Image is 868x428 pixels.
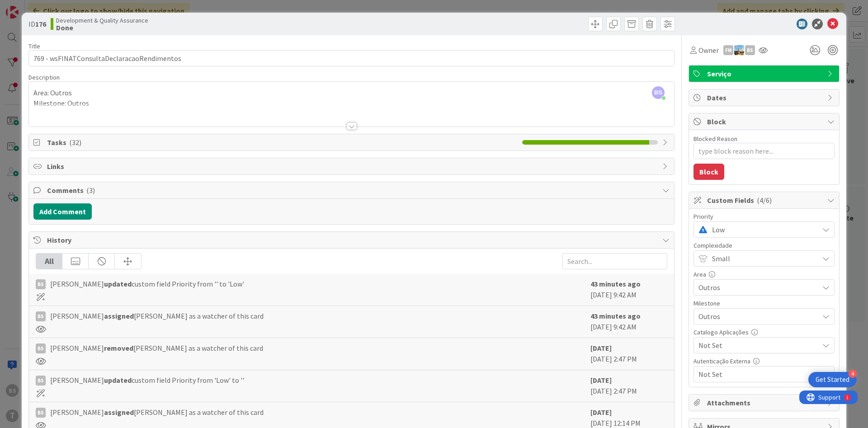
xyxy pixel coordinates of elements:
div: 4 [849,370,857,378]
div: [DATE] 2:47 PM [590,375,667,397]
span: Low [712,223,814,236]
div: [DATE] 2:47 PM [590,343,667,365]
button: Block [693,164,724,180]
label: Blocked Reason [693,135,737,143]
div: BS [36,408,46,418]
b: assigned [104,408,134,417]
input: Search... [562,253,667,269]
span: [PERSON_NAME] [PERSON_NAME] as a watcher of this card [50,407,264,418]
span: Not Set [698,368,814,381]
input: type card name here... [28,50,675,66]
div: FM [723,45,733,55]
span: [PERSON_NAME] [PERSON_NAME] as a watcher of this card [50,343,263,353]
div: BS [36,376,46,386]
span: Comments [47,185,658,196]
span: ( 32 ) [69,138,81,147]
div: [DATE] 9:42 AM [590,278,667,301]
img: DG [734,45,744,55]
span: [PERSON_NAME] custom field Priority from 'Low' to '' [50,375,244,386]
span: [PERSON_NAME] [PERSON_NAME] as a watcher of this card [50,310,264,321]
b: 176 [35,19,46,28]
b: Done [56,24,148,31]
div: Complexidade [693,242,835,249]
span: Custom Fields [707,195,823,206]
div: [DATE] 9:42 AM [590,310,667,333]
span: Owner [698,45,719,56]
span: BS [652,86,665,99]
span: Serviço [707,68,823,79]
div: All [36,254,62,269]
b: [DATE] [590,343,612,353]
b: [DATE] [590,408,612,417]
span: Description [28,73,60,81]
span: Support [19,1,41,12]
div: BS [36,343,46,353]
b: 43 minutes ago [590,311,641,320]
button: Add Comment [33,203,92,220]
div: Open Get Started checklist, remaining modules: 4 [808,372,857,387]
span: Block [707,116,823,127]
span: History [47,235,658,245]
div: BS [36,311,46,321]
b: [DATE] [590,376,612,385]
label: Title [28,42,40,50]
div: Area [693,271,835,277]
span: Outros [698,310,814,323]
div: BS [745,45,755,55]
span: Development & Quality Assurance [56,17,148,24]
b: 43 minutes ago [590,279,641,288]
b: assigned [104,311,134,320]
span: ID [28,19,46,29]
div: Priority [693,213,835,220]
span: Attachments [707,397,823,408]
div: Get Started [816,375,849,384]
div: BS [36,279,46,289]
b: updated [104,279,132,288]
div: 1 [47,4,49,11]
span: Links [47,161,658,172]
span: Not Set [698,339,814,352]
div: Catalogo Aplicações [693,329,835,335]
p: Milestone: Outros [33,98,670,108]
p: Area: Outros [33,88,670,98]
div: Milestone [693,300,835,306]
b: updated [104,376,132,385]
span: ( 3 ) [86,186,95,195]
span: Dates [707,92,823,103]
span: Tasks [47,137,518,148]
span: [PERSON_NAME] custom field Priority from '' to 'Low' [50,278,244,289]
span: Outros [698,281,814,294]
span: Small [712,252,814,265]
div: Autenticação Externa [693,358,835,364]
span: ( 4/6 ) [757,196,772,205]
b: removed [104,343,133,353]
